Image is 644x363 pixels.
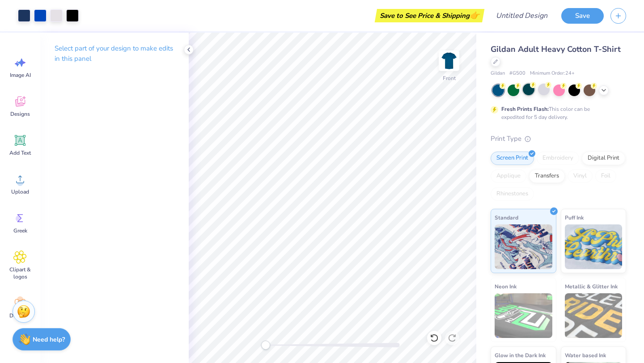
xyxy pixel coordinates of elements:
span: Gildan Adult Heavy Cotton T-Shirt [491,44,621,55]
div: Vinyl [568,169,593,183]
div: Screen Print [491,152,534,165]
span: Minimum Order: 24 + [530,70,575,77]
span: # G500 [509,70,525,77]
span: Neon Ink [495,282,517,291]
span: Clipart & logos [5,266,35,280]
div: Applique [491,169,526,183]
img: Standard [495,224,552,269]
span: Greek [13,227,27,234]
span: 👉 [470,10,479,21]
input: Untitled Design [489,7,555,25]
div: Transfers [529,169,565,183]
img: Front [440,52,458,70]
span: Puff Ink [565,213,584,222]
div: Save to See Price & Shipping [377,9,482,22]
span: Upload [11,188,29,195]
span: Decorate [9,312,31,319]
div: Front [443,74,456,82]
span: Water based Ink [565,350,606,360]
span: Gildan [491,70,505,77]
span: Add Text [9,149,31,156]
strong: Need help? [33,335,65,344]
div: Print Type [491,134,626,144]
img: Puff Ink [565,224,623,269]
div: Rhinestones [491,187,534,201]
span: Metallic & Glitter Ink [565,282,618,291]
div: Embroidery [537,152,579,165]
img: Neon Ink [495,293,552,338]
button: Save [561,8,604,24]
span: Image AI [10,72,31,79]
span: Glow in the Dark Ink [495,350,546,360]
img: Metallic & Glitter Ink [565,293,623,338]
div: Accessibility label [261,341,270,350]
div: Foil [595,169,616,183]
span: Standard [495,213,518,222]
span: Designs [10,110,30,118]
strong: Fresh Prints Flash: [501,106,549,113]
div: Digital Print [582,152,625,165]
div: This color can be expedited for 5 day delivery. [501,105,611,121]
p: Select part of your design to make edits in this panel [55,43,174,64]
